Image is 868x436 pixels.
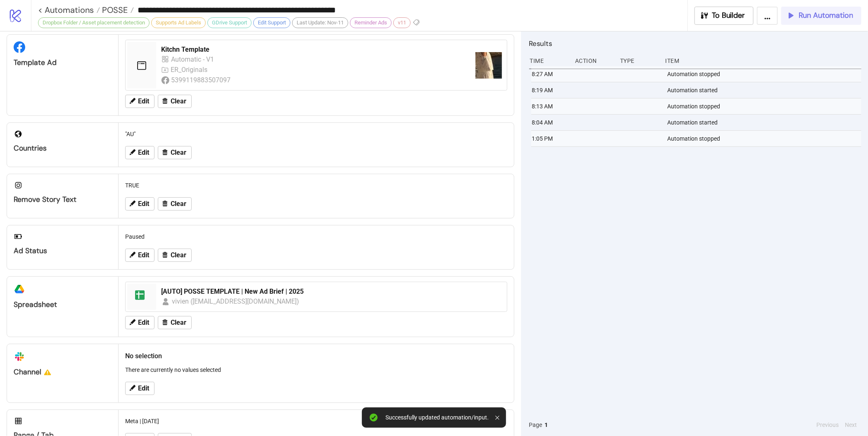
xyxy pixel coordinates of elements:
div: 8:19 AM [531,82,571,98]
a: POSSE [100,6,134,14]
span: Edit [138,319,149,326]
div: vivien ([EMAIL_ADDRESS][DOMAIN_NAME]) [172,296,300,307]
button: Clear [158,316,192,329]
div: Ad Status [14,246,112,256]
span: Clear [171,252,186,259]
div: Automation started [666,115,863,130]
div: Spreadsheet [14,300,112,309]
div: Time [529,53,568,69]
button: Clear [158,95,192,108]
div: Countries [14,144,112,153]
span: Edit [138,149,149,156]
span: Edit [138,200,149,208]
button: Next [843,420,860,429]
button: To Builder [694,7,754,25]
div: 8:27 AM [531,66,571,82]
div: v11 [393,17,411,28]
div: Automation stopped [666,131,863,146]
span: Clear [171,149,186,156]
span: Edit [138,385,149,392]
div: Automation stopped [666,98,863,114]
span: Page [529,420,542,429]
div: 5399119883507097 [171,75,232,85]
div: [AUTO] POSSE TEMPLATE | New Ad Brief | 2025 [161,287,502,296]
p: There are currently no values selected [125,365,507,374]
div: Type [619,53,659,69]
div: Paused [122,229,511,244]
button: Edit [125,382,155,395]
div: 8:13 AM [531,98,571,114]
button: Previous [814,420,841,429]
button: Edit [125,95,155,108]
button: Edit [125,146,155,159]
span: Clear [171,98,186,105]
img: https://scontent.fmnl25-1.fna.fbcdn.net/v/t15.13418-10/505411614_1448313389527926_473747427658521... [476,52,502,79]
div: 8:04 AM [531,115,571,130]
div: "AU" [122,126,511,142]
div: Remove Story Text [14,195,112,204]
div: Edit Support [253,17,290,28]
div: Reminder Ads [350,17,392,28]
button: Run Automation [781,7,861,25]
button: ... [757,7,778,25]
h2: Results [529,38,861,49]
div: Supports Ad Labels [151,17,206,28]
span: Clear [171,200,186,208]
span: Run Automation [799,11,853,20]
a: < Automations [38,6,100,14]
div: Template Ad [14,58,112,67]
span: Clear [171,319,186,326]
button: Clear [158,146,192,159]
span: POSSE [100,5,128,15]
div: Successfully updated automation/input. [385,414,489,421]
div: Channel [14,367,112,377]
div: Meta | [DATE] [122,413,511,429]
div: Item [664,53,861,69]
div: Kitchn Template [161,45,469,54]
span: Edit [138,252,149,259]
div: Automatic - V1 [171,54,216,65]
div: Automation started [666,82,863,98]
span: To Builder [712,11,745,20]
div: Dropbox Folder / Asset placement detection [38,17,150,28]
div: Automation stopped [666,66,863,82]
div: TRUE [122,177,511,193]
button: Edit [125,316,155,329]
div: 1:05 PM [531,131,571,146]
div: ER_Originals [171,65,209,75]
span: Edit [138,98,149,105]
button: Clear [158,249,192,262]
div: GDrive Support [207,17,252,28]
button: Edit [125,197,155,211]
button: Edit [125,249,155,262]
div: Last Update: Nov-11 [292,17,348,28]
h2: No selection [125,351,507,361]
button: 1 [542,420,551,429]
div: Action [574,53,614,69]
button: Clear [158,197,192,211]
